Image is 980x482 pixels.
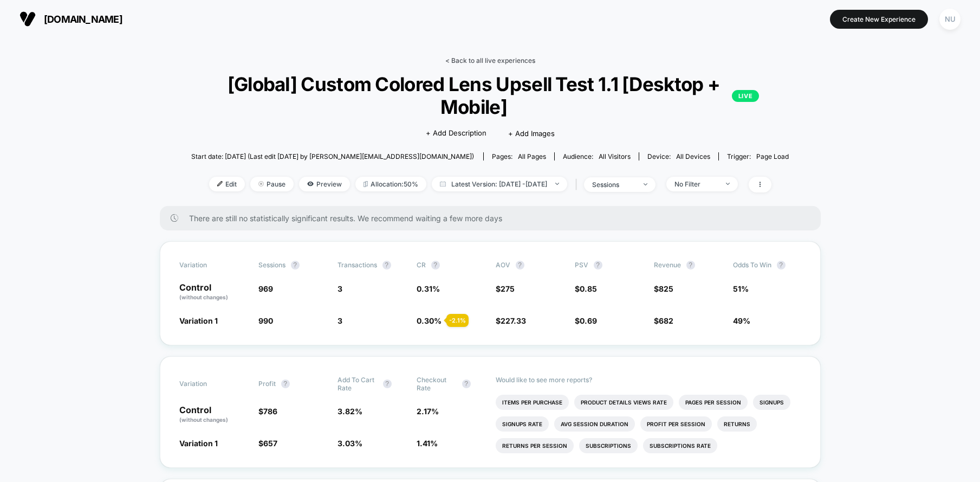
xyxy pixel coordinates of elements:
img: end [555,183,559,185]
span: 3 [338,316,342,325]
span: Device: [639,152,718,160]
button: ? [382,261,391,269]
p: Control [179,283,248,301]
span: Start date: [DATE] (Last edit [DATE] by [PERSON_NAME][EMAIL_ADDRESS][DOMAIN_NAME]) [191,152,474,160]
span: [Global] Custom Colored Lens Upsell Test 1.1 [Desktop + Mobile] [221,73,759,118]
p: Would like to see more reports? [496,376,801,384]
li: Subscriptions [579,438,638,453]
span: Edit [209,177,245,191]
a: < Back to all live experiences [445,56,535,65]
span: 3.82 % [338,407,362,416]
span: Variation [179,261,239,269]
img: rebalance [364,181,368,187]
li: Signups [753,395,790,410]
div: Pages: [492,152,546,160]
span: + Add Images [508,129,555,138]
span: 825 [659,284,673,293]
img: end [726,183,730,185]
span: 682 [659,316,673,325]
span: (without changes) [179,294,228,300]
span: 275 [501,284,515,293]
button: ? [291,261,300,269]
span: 990 [258,316,273,325]
li: Profit Per Session [640,416,712,432]
span: (without changes) [179,416,228,423]
span: AOV [496,261,510,269]
span: Sessions [258,261,285,269]
span: 227.33 [501,316,526,325]
span: Allocation: 50% [355,177,426,191]
button: ? [777,261,786,269]
li: Items Per Purchase [496,395,569,410]
span: 3.03 % [338,439,362,448]
span: All Visitors [599,152,631,160]
button: ? [594,261,602,269]
li: Returns [717,416,757,432]
span: + Add Description [426,128,486,139]
img: end [644,183,647,185]
button: ? [516,261,524,269]
span: 969 [258,284,273,293]
span: 0.85 [580,284,597,293]
img: Visually logo [20,11,36,27]
span: Add To Cart Rate [338,376,378,392]
span: Transactions [338,261,377,269]
span: Pause [250,177,294,191]
img: end [258,181,264,187]
button: ? [431,261,440,269]
span: Variation [179,376,239,392]
button: [DOMAIN_NAME] [16,10,126,28]
span: $ [496,284,515,293]
span: all pages [518,152,546,160]
li: Subscriptions Rate [643,438,717,453]
img: calendar [440,181,446,187]
span: 2.17 % [417,407,439,416]
button: ? [462,380,471,388]
li: Pages Per Session [679,395,748,410]
span: Preview [299,177,350,191]
span: | [573,177,584,192]
span: Variation 1 [179,439,218,448]
span: 0.30 % [417,316,442,325]
span: Odds to Win [733,261,793,269]
button: ? [686,261,695,269]
span: CR [417,261,426,269]
span: Revenue [654,261,681,269]
button: ? [281,380,290,388]
button: Create New Experience [830,10,928,29]
span: Checkout Rate [417,376,457,392]
span: $ [575,316,597,325]
span: 786 [263,407,277,416]
p: LIVE [732,90,759,102]
span: [DOMAIN_NAME] [44,14,122,25]
span: $ [654,316,673,325]
span: Latest Version: [DATE] - [DATE] [432,177,567,191]
span: $ [258,407,277,416]
div: Audience: [563,152,631,160]
span: 49% [733,316,750,325]
span: $ [258,439,277,448]
img: edit [217,181,223,187]
span: all devices [676,152,710,160]
div: sessions [592,181,635,189]
span: 3 [338,284,342,293]
button: NU [936,8,964,30]
li: Signups Rate [496,416,549,432]
span: 1.41 % [417,439,438,448]
button: ? [383,380,392,388]
span: 51% [733,284,749,293]
li: Product Details Views Rate [574,395,673,410]
li: Avg Session Duration [554,416,635,432]
span: $ [654,284,673,293]
span: 657 [263,439,277,448]
span: Variation 1 [179,316,218,325]
span: $ [496,316,526,325]
div: Trigger: [727,152,789,160]
span: Page Load [756,152,789,160]
span: There are still no statistically significant results. We recommend waiting a few more days [189,214,799,223]
div: NU [939,9,960,30]
li: Returns Per Session [496,438,574,453]
span: 0.69 [580,316,597,325]
span: Profit [258,380,276,388]
span: PSV [575,261,588,269]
